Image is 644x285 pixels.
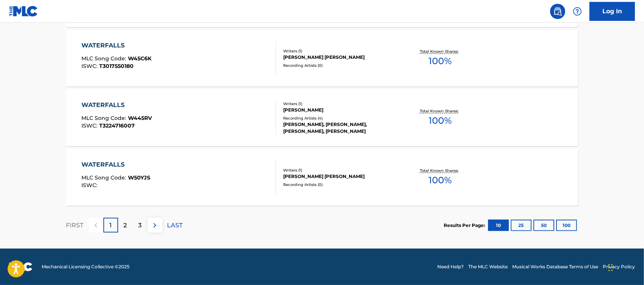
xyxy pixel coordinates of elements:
p: 3 [139,221,142,230]
button: 10 [488,220,509,231]
span: W445RV [128,115,152,121]
div: [PERSON_NAME] [PERSON_NAME] [283,54,398,61]
a: WATERFALLSMLC Song Code:W45C6KISWC:T3017550180Writers (1)[PERSON_NAME] [PERSON_NAME]Recording Art... [66,30,578,87]
div: Drag [608,256,613,279]
a: Log In [589,2,635,21]
div: WATERFALLS [81,160,150,169]
button: 25 [511,220,532,231]
div: WATERFALLS [81,101,152,110]
span: Mechanical Licensing Collective © 2025 [42,263,129,270]
div: Writers ( 1 ) [283,101,398,107]
img: MLC Logo [9,6,38,17]
p: Results Per Page: [444,222,487,229]
span: W45C6K [128,55,151,62]
div: [PERSON_NAME] [283,107,398,113]
div: Recording Artists ( 0 ) [283,63,398,68]
p: LAST [167,221,183,230]
span: ISWC : [81,122,99,129]
p: Total Known Shares: [420,168,460,173]
div: WATERFALLS [81,41,151,50]
span: 100 % [429,114,452,128]
span: ISWC : [81,63,99,69]
span: W50YJS [128,174,150,181]
img: right [150,221,159,230]
a: WATERFALLSMLC Song Code:W445RVISWC:T3224716007Writers (1)[PERSON_NAME]Recording Artists (4)[PERSO... [66,89,578,146]
button: 100 [556,220,577,231]
p: FIRST [66,221,84,230]
div: Recording Artists ( 0 ) [283,182,398,187]
span: MLC Song Code : [81,115,128,121]
p: 2 [124,221,127,230]
span: MLC Song Code : [81,55,128,62]
div: Help [570,4,585,19]
img: search [553,7,562,16]
p: Total Known Shares: [420,49,460,54]
div: [PERSON_NAME], [PERSON_NAME], [PERSON_NAME], [PERSON_NAME] [283,121,398,135]
a: The MLC Website [468,263,508,270]
div: Writers ( 1 ) [283,48,398,54]
a: Need Help? [437,263,464,270]
button: 50 [533,220,554,231]
a: Public Search [550,4,565,19]
span: T3017550180 [99,63,134,69]
img: help [573,7,582,16]
a: Musical Works Database Terms of Use [512,263,598,270]
iframe: Chat Widget [606,249,644,285]
p: Total Known Shares: [420,108,460,114]
span: MLC Song Code : [81,174,128,181]
div: [PERSON_NAME] [PERSON_NAME] [283,173,398,180]
p: 1 [109,221,112,230]
span: T3224716007 [99,122,135,129]
span: 100 % [429,173,452,187]
img: logo [9,262,33,271]
a: WATERFALLSMLC Song Code:W50YJSISWC:Writers (1)[PERSON_NAME] [PERSON_NAME]Recording Artists (0)Tot... [66,149,578,206]
div: Writers ( 1 ) [283,167,398,173]
div: Recording Artists ( 4 ) [283,115,398,121]
span: ISWC : [81,182,99,189]
a: Privacy Policy [603,263,635,270]
span: 100 % [429,54,452,68]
